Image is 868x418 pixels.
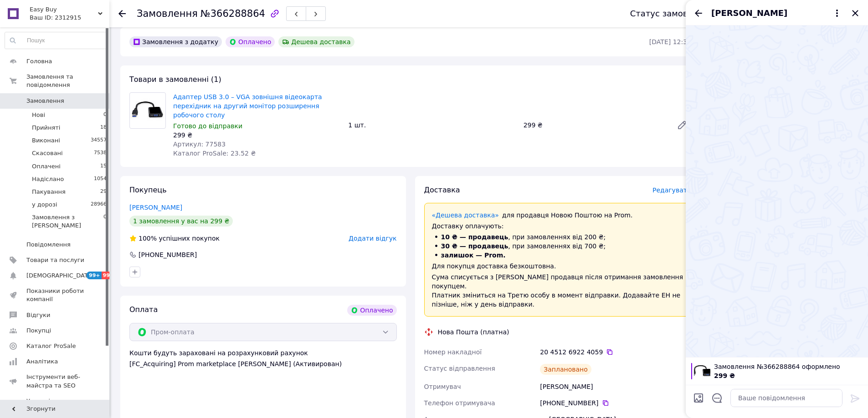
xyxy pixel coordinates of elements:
div: [PHONE_NUMBER] [540,398,691,408]
span: [DEMOGRAPHIC_DATA] [26,272,94,280]
div: Дешева доставка [278,36,354,47]
span: 1054 [94,175,107,183]
span: Каталог ProSale: 23.52 ₴ [173,150,256,157]
span: 100% [139,235,157,242]
span: 7538 [94,149,107,157]
span: Easy Buy [30,5,98,14]
span: Каталог ProSale [26,342,76,350]
div: Повернутися назад [118,9,126,18]
span: Оплата [129,305,158,314]
span: Аналітика [26,358,58,366]
span: Замовлення [26,97,64,105]
span: 28966 [91,201,107,209]
div: для продавця Новою Поштою на Prom. [432,211,684,220]
li: , при замовленнях від 200 ₴; [432,232,684,242]
span: Телефон отримувача [424,399,495,407]
span: 30 ₴ — продавець [441,242,508,250]
span: Замовлення та повідомлення [26,73,109,89]
span: 299 ₴ [714,372,735,379]
span: у дорозі [32,201,57,209]
span: 99+ [102,272,117,279]
span: Готово до відправки [173,122,242,130]
span: залишок — Prom. [441,252,506,259]
img: 6620848487_w100_h100_adapter-usb-30.jpg [694,363,710,379]
span: Управління сайтом [26,397,84,413]
span: 18 [100,124,107,132]
span: 15 [100,162,107,171]
button: Назад [693,8,704,19]
span: Статус відправлення [424,365,495,372]
span: Редагувати [652,186,691,194]
span: Замовлення №366288864 оформлено [714,362,863,371]
span: Отримувач [424,383,461,390]
span: №366288864 [200,8,265,19]
span: 0 [103,111,107,119]
span: Замовлення з [PERSON_NAME] [32,213,103,230]
div: 299 ₴ [520,119,669,131]
div: [FC_Acquiring] Prom marketplace [PERSON_NAME] (Активирован) [129,359,397,368]
div: Для покупця доставка безкоштовна. [432,262,684,271]
span: 10 ₴ — продавець [441,233,508,241]
button: Відкрити шаблони відповідей [711,392,723,404]
span: Покупці [26,327,51,335]
div: Статус замовлення [630,9,714,18]
div: 1 шт. [344,119,519,131]
span: Замовлення [137,8,198,19]
div: [PHONE_NUMBER] [138,250,198,259]
a: Адаптер USB 3.0 – VGA зовнішня відеокарта перехідник на другий монітор розширення робочого столу [173,93,322,119]
span: Показники роботи компанії [26,287,84,303]
span: Пакування [32,188,66,196]
div: Оплачено [226,36,275,47]
span: Виконані [32,136,60,145]
div: Оплачено [347,305,396,316]
div: 20 4512 6922 4059 [540,347,691,357]
button: [PERSON_NAME] [711,7,842,19]
input: Пошук [5,32,107,49]
a: Редагувати [673,116,691,134]
span: 0 [103,213,107,230]
a: [PERSON_NAME] [129,204,182,211]
span: 34557 [91,136,107,145]
span: Доставка [424,186,460,194]
span: Повідомлення [26,241,71,249]
span: Прийняті [32,124,60,132]
div: Сума списується з [PERSON_NAME] продавця після отримання замовлення покупцем. Платник зміниться н... [432,272,684,309]
button: Закрити [850,8,861,19]
span: Відгуки [26,311,50,319]
div: Ваш ID: 2312915 [30,14,109,22]
span: Номер накладної [424,348,482,356]
span: Додати відгук [349,235,396,242]
span: 99+ [87,272,102,279]
span: Надіслано [32,175,64,183]
div: Нова Пошта (платна) [436,327,512,337]
div: Замовлення з додатку [129,36,222,47]
img: Адаптер USB 3.0 – VGA зовнішня відеокарта перехідник на другий монітор розширення робочого столу [130,98,165,122]
span: 29 [100,188,107,196]
span: Нові [32,111,45,119]
a: «Дешева доставка» [432,212,499,219]
time: [DATE] 12:38 [649,38,691,45]
div: Заплановано [540,364,591,375]
div: Кошти будуть зараховані на розрахунковий рахунок [129,348,397,368]
span: Головна [26,57,52,65]
span: Товари та послуги [26,256,84,264]
li: , при замовленнях від 700 ₴; [432,242,684,251]
div: 1 замовлення у вас на 299 ₴ [129,216,233,227]
span: [PERSON_NAME] [711,7,787,19]
div: успішних покупок [129,234,220,243]
div: [PERSON_NAME] [538,378,693,395]
span: Оплачені [32,162,61,171]
span: Артикул: 77583 [173,141,226,148]
span: Скасовані [32,149,63,157]
span: Інструменти веб-майстра та SEO [26,373,84,389]
span: Товари в замовленні (1) [129,75,221,84]
span: Покупець [129,186,167,194]
div: Доставку оплачують: [432,222,684,231]
div: 299 ₴ [173,131,341,140]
